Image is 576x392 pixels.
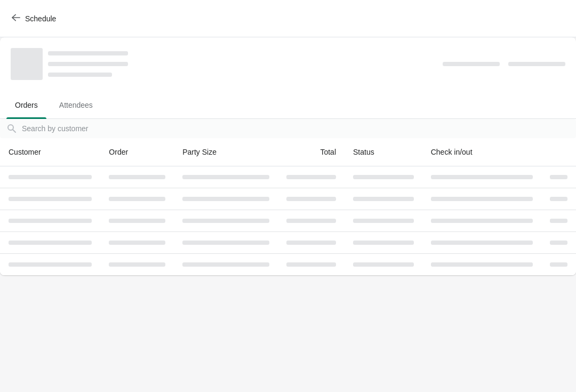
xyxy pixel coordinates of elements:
[5,9,65,28] button: Schedule
[25,14,56,23] span: Schedule
[51,95,101,115] span: Attendees
[6,95,46,115] span: Orders
[21,119,576,138] input: Search by customer
[100,138,174,166] th: Order
[422,138,541,166] th: Check in/out
[345,138,422,166] th: Status
[174,138,278,166] th: Party Size
[278,138,345,166] th: Total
